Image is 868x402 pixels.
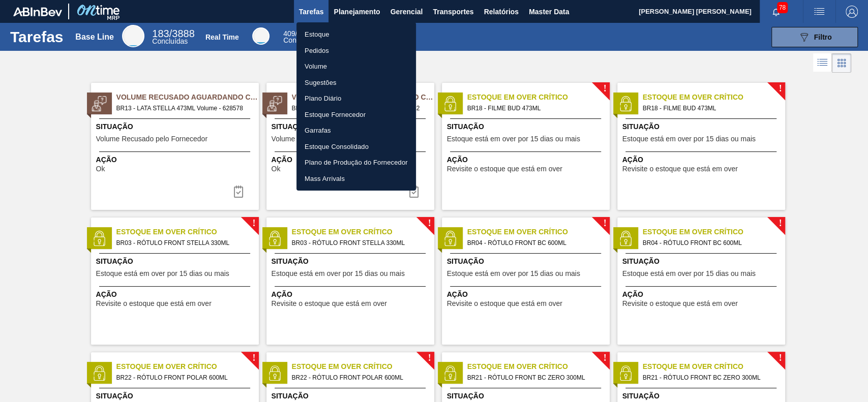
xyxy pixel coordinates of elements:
[296,171,416,187] a: Mass Arrivals
[296,75,416,91] a: Sugestões
[296,58,416,75] a: Volume
[296,139,416,155] a: Estoque Consolidado
[296,43,416,59] a: Pedidos
[296,107,416,123] a: Estoque Fornecedor
[296,26,416,43] a: Estoque
[296,154,416,171] a: Plano de Produção do Fornecedor
[296,122,416,139] a: Garrafas
[296,90,416,107] a: Plano Diário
